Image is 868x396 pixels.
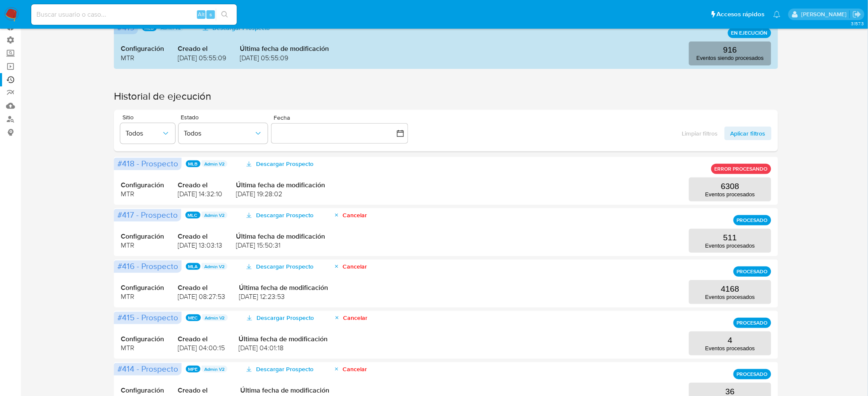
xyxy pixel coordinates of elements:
[209,10,212,18] span: s
[801,10,850,18] p: manuel.flocco@mercadolibre.com
[198,10,205,18] span: Alt
[31,9,237,20] input: Buscar usuario o caso...
[853,10,862,19] a: Salir
[717,10,765,19] span: Accesos rápidos
[851,20,864,27] span: 3.157.3
[773,11,781,18] a: Notificaciones
[216,9,233,21] button: search-icon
